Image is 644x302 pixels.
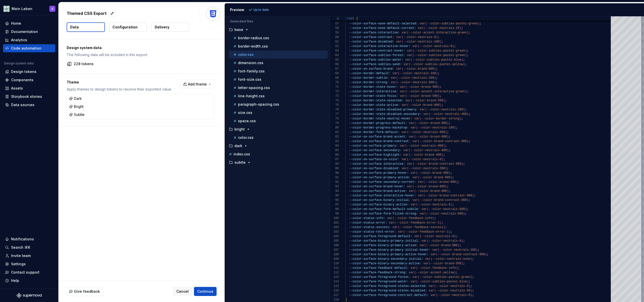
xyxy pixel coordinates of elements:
[197,289,213,294] span: Continue
[3,76,55,84] a: Components
[418,140,420,143] span: (
[401,103,407,107] span: var
[229,44,328,49] button: border-width.css
[67,80,172,85] p: Theme
[238,69,265,73] p: font-family.css
[69,96,82,101] div: Dark
[463,108,465,111] span: )
[349,131,400,134] span: --color-border-form-default:
[330,17,339,21] span: 6
[396,35,401,39] span: var
[181,80,214,89] button: Add theme
[418,26,423,30] span: var
[434,81,436,84] span: )
[349,90,398,93] span: --color-border-interactive:
[411,63,463,66] span: --color-subtles-pastel-yellow
[420,140,467,143] span: --color-brand-contrast-900
[349,140,411,143] span: --color-on-surface-brand-contrast:
[67,287,103,296] button: Give feedback
[3,84,55,92] a: Assets
[17,293,42,298] a: Supernova Logo
[467,90,468,93] span: ;
[330,135,339,139] div: 82
[409,121,414,125] span: var
[112,25,138,30] p: Configuration
[349,81,389,84] span: --color-border-strong:
[349,108,418,111] span: --color-border-state-disabled-primary:
[414,117,420,120] span: var
[396,67,401,71] span: var
[229,110,328,115] button: size.css
[330,21,339,26] div: 57
[349,67,394,71] span: --color-on-surface-brand:
[330,80,339,85] div: 70
[349,45,411,48] span: --color-surface-interactive-hover:
[452,45,454,48] span: )
[330,26,339,30] div: 58
[349,35,394,39] span: --color-surface-contrast:
[396,40,401,44] span: var
[438,85,439,89] span: )
[233,152,250,156] p: index.css
[11,46,42,51] div: Code automation
[443,144,445,148] span: )
[407,31,409,34] span: (
[227,160,328,165] button: subtle
[411,99,412,102] span: (
[454,45,456,48] span: ;
[3,36,55,44] a: Analytics
[400,72,436,75] span: --color-neutrals-100
[67,10,107,16] p: Themed CSS Export
[436,35,438,39] span: )
[11,94,42,99] div: Storybook stories
[438,35,439,39] span: ;
[411,126,416,130] span: var
[467,31,468,34] span: )
[479,22,481,25] span: ;
[436,76,438,80] span: ;
[11,253,31,258] div: Invite team
[403,40,439,44] span: --color-neutrals-100
[330,76,339,80] div: 69
[423,112,429,116] span: var
[74,289,100,294] span: Give feedback
[416,126,418,130] span: (
[349,40,394,44] span: --color-surface-disabled:
[434,76,436,80] span: )
[349,112,421,116] span: --color-border-state-disabled-secondary:
[330,30,339,35] div: 59
[349,135,407,139] span: --color-on-surface-brand-accent:
[405,144,407,148] span: (
[238,86,270,90] p: letter-spacing.css
[420,22,425,25] span: var
[330,116,339,121] div: 78
[456,126,458,130] span: ;
[349,99,403,102] span: --color-border-state-selected:
[330,130,339,135] div: 81
[330,62,339,67] div: 66
[407,54,412,57] span: var
[400,85,405,89] span: var
[449,121,450,125] span: ;
[407,103,409,107] span: (
[400,94,405,98] span: var
[439,40,441,44] span: )
[229,77,328,82] button: font-size.css
[238,44,268,48] p: border-width.css
[439,103,441,107] span: )
[238,53,254,57] p: color.css
[11,86,23,91] div: Assets
[400,90,405,93] span: var
[3,101,55,109] a: Data sources
[407,131,409,134] span: (
[330,53,339,58] div: 64
[227,151,328,157] button: index.css
[3,28,55,36] a: Documentation
[11,278,19,283] div: Help
[3,93,55,101] a: Storybook stories
[416,121,447,125] span: --color-brand-800
[70,25,79,30] p: Data
[11,21,21,26] div: Home
[409,131,445,134] span: --color-neutrals-600
[396,76,398,80] span: (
